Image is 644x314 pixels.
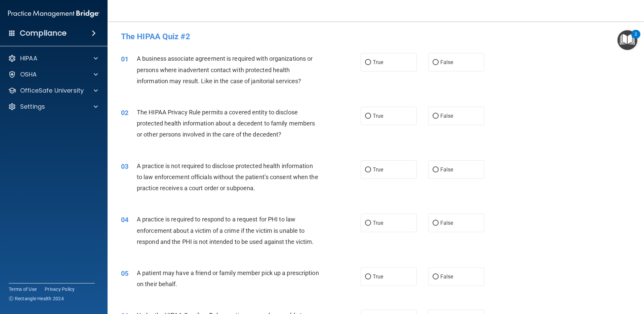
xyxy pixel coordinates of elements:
[373,113,383,119] span: True
[373,273,383,280] span: True
[373,166,383,173] span: True
[365,167,371,172] input: True
[20,70,37,78] p: OSHA
[440,59,453,65] span: False
[121,162,128,170] span: 03
[365,114,371,119] input: True
[20,29,67,38] h4: Compliance
[440,166,453,173] span: False
[433,60,439,65] input: False
[121,32,631,41] h4: The HIPAA Quiz #2
[9,295,64,302] span: Ⓒ Rectangle Health 2024
[440,220,453,226] span: False
[8,103,98,111] a: Settings
[20,103,45,111] p: Settings
[8,54,98,62] a: HIPAA
[45,286,75,293] a: Privacy Policy
[433,114,439,119] input: False
[433,274,439,279] input: False
[433,221,439,226] input: False
[137,55,313,84] span: A business associate agreement is required with organizations or persons where inadvertent contac...
[137,216,314,245] span: A practice is required to respond to a request for PHI to law enforcement about a victim of a cri...
[121,216,128,224] span: 04
[121,109,128,117] span: 02
[20,54,37,62] p: HIPAA
[373,220,383,226] span: True
[365,221,371,226] input: True
[20,87,84,95] p: OfficeSafe University
[8,70,98,78] a: OSHA
[121,55,128,63] span: 01
[137,269,319,287] span: A patient may have a friend or family member pick up a prescription on their behalf.
[433,167,439,172] input: False
[137,162,318,192] span: A practice is not required to disclose protected health information to law enforcement officials ...
[365,60,371,65] input: True
[610,268,636,293] iframe: Drift Widget Chat Controller
[121,269,128,277] span: 05
[440,273,453,280] span: False
[373,59,383,65] span: True
[8,87,98,95] a: OfficeSafe University
[635,34,637,43] div: 2
[365,274,371,279] input: True
[8,7,99,20] img: PMB logo
[137,109,315,138] span: The HIPAA Privacy Rule permits a covered entity to disclose protected health information about a ...
[440,113,453,119] span: False
[617,30,637,50] button: Open Resource Center, 2 new notifications
[9,286,37,293] a: Terms of Use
